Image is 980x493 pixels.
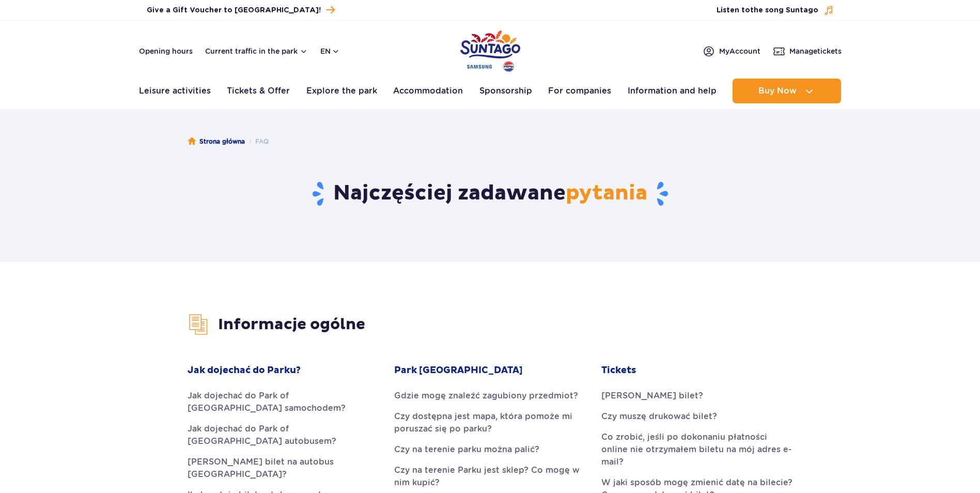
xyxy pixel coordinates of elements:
[394,410,585,435] a: Czy dostępna jest mapa, która pomoże mi poruszać się po parku?
[460,26,520,73] a: Park of Poland
[719,46,760,56] span: My Account
[789,46,842,56] span: Manage tickets
[205,47,308,55] button: Current traffic in the park
[601,364,636,377] strong: Tickets
[188,364,301,377] strong: Jak dojechać do Parku?
[188,136,245,147] a: Strona główna
[566,180,647,206] span: pytania
[218,315,365,334] font: Informacje ogólne
[393,79,463,103] a: Accommodation
[394,443,585,456] a: Czy na terenie parku można palić?
[717,5,834,16] button: Listen tothe song Suntago
[147,3,335,17] a: Give a Gift Voucher to [GEOGRAPHIC_DATA]!
[245,136,269,147] li: FAQ
[188,180,792,207] h1: Najczęściej zadawane
[758,86,797,96] span: Buy Now
[394,390,585,402] a: Gdzie mogę znaleźć zagubiony przedmiot?
[188,390,379,414] a: Jak dojechać do Park of [GEOGRAPHIC_DATA] samochodem?
[750,7,818,14] span: the song Suntago
[139,79,211,103] a: Leisure activities
[306,79,377,103] a: Explore the park
[773,45,842,57] a: Managetickets
[479,79,532,103] a: Sponsorship
[601,390,792,402] a: [PERSON_NAME] bilet?
[188,456,379,481] a: [PERSON_NAME] bilet na autobus [GEOGRAPHIC_DATA]?
[717,5,818,16] span: Listen to
[394,464,585,489] a: Czy na terenie Parku jest sklep? Co mogę w nim kupić?
[188,423,379,448] a: Jak dojechać do Park of [GEOGRAPHIC_DATA] autobusem?
[139,46,193,56] a: Opening hours
[601,431,792,468] a: Co zrobić, jeśli po dokonaniu płatności online nie otrzymałem biletu na mój adres e-mail?
[733,79,841,103] button: Buy Now
[147,5,321,16] span: Give a Gift Voucher to [GEOGRAPHIC_DATA]!
[227,79,290,103] a: Tickets & Offer
[394,364,523,377] strong: Park [GEOGRAPHIC_DATA]
[703,45,760,57] a: MyAccount
[320,46,340,56] button: En
[548,79,611,103] a: For companies
[628,79,717,103] a: Information and help
[601,410,792,423] a: Czy muszę drukować bilet?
